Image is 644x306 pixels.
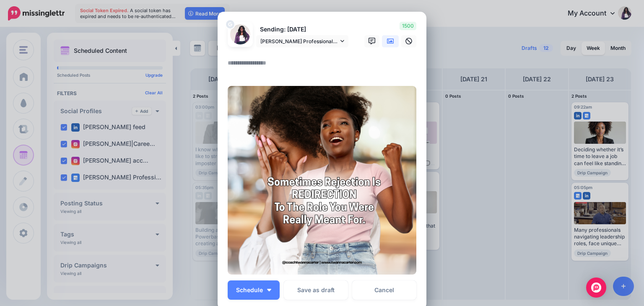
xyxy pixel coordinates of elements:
[228,86,416,275] img: X2WSQRD4KR5OQLLEKYE58L2SCMZ1HKEO.png
[236,287,263,293] span: Schedule
[230,24,250,44] img: AOh14GgRZl8Wp09hFKi170KElp-xBEIImXkZHkZu8KLJnAs96-c-64028.png
[260,37,338,46] span: [PERSON_NAME] Professional & Personal Coaching, LLC. page
[586,277,606,298] div: Open Intercom Messenger
[228,280,280,300] button: Schedule
[400,22,416,30] span: 1500
[256,25,348,34] p: Sending: [DATE]
[256,35,348,47] a: [PERSON_NAME] Professional & Personal Coaching, LLC. page
[352,280,416,300] a: Cancel
[267,289,271,291] img: arrow-down-white.png
[284,280,348,300] button: Save as draft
